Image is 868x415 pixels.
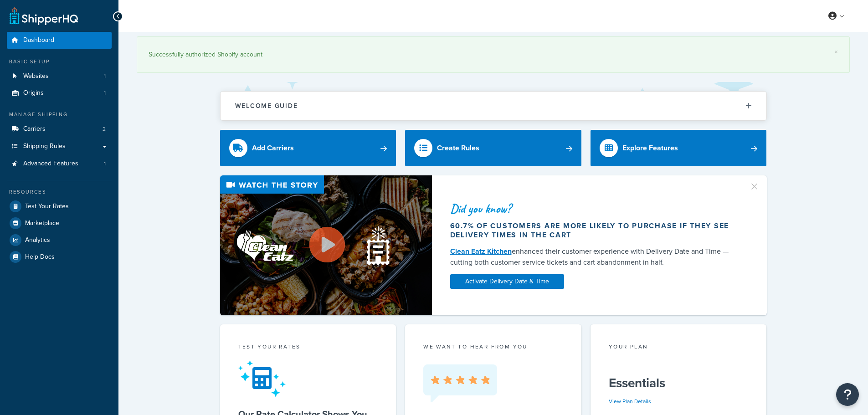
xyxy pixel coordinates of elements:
[437,142,479,154] div: Create Rules
[220,175,432,315] img: Video thumbnail
[23,160,78,168] span: Advanced Features
[450,246,512,256] a: Clean Eatz Kitchen
[7,155,112,172] a: Advanced Features1
[405,130,581,166] a: Create Rules
[7,188,112,196] div: Resources
[7,215,112,231] a: Marketplace
[423,343,563,351] p: we want to hear from you
[622,142,678,154] div: Explore Features
[25,220,59,227] span: Marketplace
[7,249,112,265] a: Help Docs
[450,221,738,240] div: 60.7% of customers are more likely to purchase if they see delivery times in the cart
[7,198,112,215] a: Test Your Rates
[7,138,112,155] a: Shipping Rules
[235,102,298,109] h2: Welcome Guide
[220,130,396,166] a: Add Carriers
[7,121,112,138] a: Carriers2
[238,343,378,353] div: Test your rates
[450,274,564,289] a: Activate Delivery Date & Time
[609,376,749,390] h5: Essentials
[23,89,44,97] span: Origins
[7,68,112,85] a: Websites1
[23,143,66,150] span: Shipping Rules
[103,125,106,133] span: 2
[23,36,54,44] span: Dashboard
[149,48,838,61] div: Successfully authorized Shopify account
[834,48,838,56] a: ×
[23,72,49,80] span: Websites
[836,383,859,406] button: Open Resource Center
[7,232,112,248] a: Analytics
[591,130,767,166] a: Explore Features
[7,155,112,172] li: Advanced Features
[104,89,106,97] span: 1
[7,121,112,138] li: Carriers
[23,125,46,133] span: Carriers
[221,92,766,120] button: Welcome Guide
[7,85,112,102] a: Origins1
[609,397,651,405] a: View Plan Details
[450,246,738,268] div: enhanced their customer experience with Delivery Date and Time — cutting both customer service ti...
[7,58,112,66] div: Basic Setup
[7,111,112,118] div: Manage Shipping
[25,236,50,244] span: Analytics
[104,160,106,168] span: 1
[7,32,112,49] a: Dashboard
[7,68,112,85] li: Websites
[609,343,749,353] div: Your Plan
[450,202,738,215] div: Did you know?
[7,85,112,102] li: Origins
[25,203,69,210] span: Test Your Rates
[104,72,106,80] span: 1
[25,253,55,261] span: Help Docs
[252,142,294,154] div: Add Carriers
